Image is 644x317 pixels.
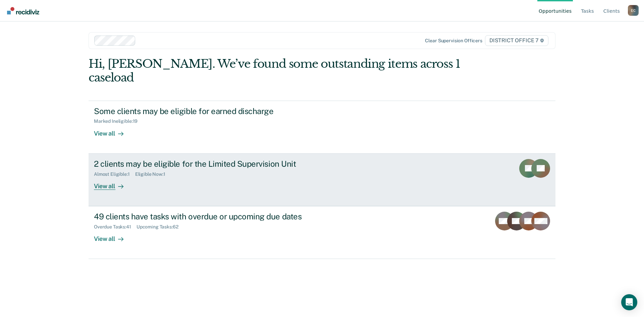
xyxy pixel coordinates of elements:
div: Upcoming Tasks : 62 [137,224,184,230]
a: 49 clients have tasks with overdue or upcoming due datesOverdue Tasks:41Upcoming Tasks:62View all [89,206,555,259]
div: View all [94,177,131,190]
div: Marked Ineligible : 19 [94,118,143,124]
span: DISTRICT OFFICE 7 [485,35,548,46]
div: 49 clients have tasks with overdue or upcoming due dates [94,212,329,221]
button: Profile dropdown button [628,5,639,16]
div: View all [94,230,131,243]
div: View all [94,124,131,137]
img: Recidiviz [7,7,39,14]
a: Some clients may be eligible for earned dischargeMarked Ineligible:19View all [89,101,555,154]
div: 2 clients may be eligible for the Limited Supervision Unit [94,159,329,169]
div: Some clients may be eligible for earned discharge [94,106,329,116]
div: E C [628,5,639,16]
div: Eligible Now : 1 [135,171,171,177]
div: Overdue Tasks : 41 [94,224,137,230]
div: Clear supervision officers [425,38,482,44]
div: Open Intercom Messenger [621,294,637,310]
div: Hi, [PERSON_NAME]. We’ve found some outstanding items across 1 caseload [89,57,462,85]
a: 2 clients may be eligible for the Limited Supervision UnitAlmost Eligible:1Eligible Now:1View all [89,154,555,206]
div: Almost Eligible : 1 [94,171,135,177]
